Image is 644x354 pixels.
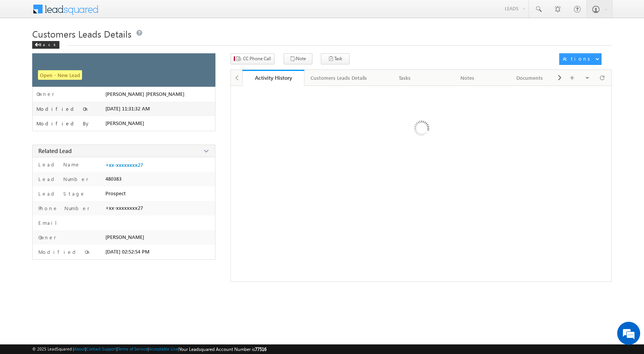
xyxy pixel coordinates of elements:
[36,234,56,241] label: Owner
[243,55,271,62] span: CC Phone Call
[105,190,126,196] span: Prospect
[36,205,90,212] label: Phone Number
[436,70,499,86] a: Notes
[255,346,266,352] span: 77516
[105,176,122,182] span: 480383
[304,70,374,86] a: Customers Leads Details
[32,346,266,353] span: © 2025 LeadSquared | | | | |
[310,73,367,82] div: Customers Leads Details
[499,70,561,86] a: Documents
[36,106,89,112] label: Modified On
[284,53,312,64] button: Note
[36,120,90,127] label: Modified By
[74,346,85,351] a: About
[230,53,274,64] button: CC Phone Call
[118,346,148,351] a: Terms of Service
[105,234,144,240] span: [PERSON_NAME]
[86,346,117,351] a: Contact Support
[36,91,54,97] label: Owner
[36,219,63,226] label: Email
[36,161,80,168] label: Lead Name
[380,73,429,82] div: Tasks
[248,74,299,81] div: Activity History
[38,147,72,155] span: Related Lead
[105,162,143,168] a: +xx-xxxxxxxx27
[32,28,131,40] span: Customers Leads Details
[105,249,149,255] span: [DATE] 02:52:54 PM
[179,346,266,352] span: Your Leadsquared Account Number is
[321,53,350,64] button: Task
[559,53,601,65] button: Actions
[242,70,305,86] a: Activity History
[374,70,436,86] a: Tasks
[563,55,593,62] div: Actions
[105,105,150,112] span: [DATE] 11:31:32 AM
[105,120,144,126] span: [PERSON_NAME]
[149,346,178,351] a: Acceptable Use
[32,41,59,49] div: Back
[381,90,461,169] img: Loading ...
[105,205,143,211] span: +xx-xxxxxxxx27
[36,190,85,197] label: Lead Stage
[105,91,184,97] span: [PERSON_NAME] [PERSON_NAME]
[36,249,91,255] label: Modified On
[36,176,89,183] label: Lead Number
[442,73,492,82] div: Notes
[38,70,82,80] span: Open - New Lead
[505,73,554,82] div: Documents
